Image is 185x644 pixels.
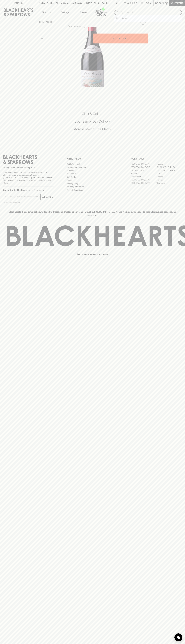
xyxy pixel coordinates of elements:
[67,182,118,185] a: Privacy Policy
[47,21,53,23] a: SHOP
[127,2,137,5] p: Wishlist
[156,172,182,175] a: Fitzroy
[131,169,156,172] a: Brunswick West
[3,171,54,184] p: It is against the law to sell or supply alcohol to, or to obtain alcohol on behalf of a person un...
[56,6,74,18] a: Tastings
[131,182,156,185] a: [GEOGRAPHIC_DATA]
[74,6,93,18] a: Stores
[5,210,180,217] p: Blackhearts & Sparrows acknowledges the traditional Custodians of land throughout [GEOGRAPHIC_DAT...
[156,169,182,172] a: [GEOGRAPHIC_DATA]
[156,182,182,185] a: Thornbury
[14,2,23,5] p: FIND US
[80,11,87,14] p: Stores
[3,112,182,116] h5: Click & Collect
[67,188,118,192] a: Terms & Conditions
[131,162,156,166] a: [GEOGRAPHIC_DATA]
[145,2,151,5] p: Login
[131,175,156,178] a: Fitzroy North
[67,169,118,172] a: Careers
[3,119,182,124] h5: Uber Same-Day Delivery
[67,185,118,188] a: Shipping Information
[156,175,182,178] a: Geelong
[61,11,69,14] p: Tastings
[67,157,118,160] p: OTHER AREAS
[166,2,167,4] p: 0
[42,195,53,198] p: SUBSCRIBE
[67,175,118,179] a: Gift Cards
[121,10,180,15] input: Try "Pinot noir"
[37,6,56,18] button: Shop
[131,157,182,160] p: OUR STORES
[3,201,54,204] p: We will never spam you
[67,162,118,166] a: Bottle Drop FAQ's
[131,178,156,182] a: [GEOGRAPHIC_DATA]
[67,179,118,182] a: FAQ's
[37,27,148,87] img: 40909.png
[177,636,180,639] img: bubble-icon
[155,2,162,5] p: $0.00
[41,194,54,200] button: SUBSCRIBE
[3,127,182,131] h5: Across Melbourne Metro
[93,34,148,43] button: ADD TO CART
[139,19,147,26] button: Add to wishlist
[171,2,183,5] p: Checkout
[131,166,156,169] a: [GEOGRAPHIC_DATA]
[113,37,127,40] p: ADD TO CART
[3,189,54,192] p: Subscribe to The Blackhearts Newsletter
[29,177,53,179] strong: Liquor License #32064953
[3,101,182,145] div: Call to action block
[114,15,182,22] div: No options
[5,195,40,199] input: e.g. jane@blackheartsandsparrows.com.au
[156,162,182,166] a: Braddon
[3,166,54,169] p: Sibling owned and run since [DATE]
[156,178,182,182] a: Prahran
[156,166,182,169] a: [GEOGRAPHIC_DATA]
[131,172,156,175] a: Elwood
[39,21,45,23] a: HOME
[42,11,47,14] p: Shop
[67,172,118,175] a: Contact Us
[68,25,85,28] button: Add to wishlist
[67,166,118,169] a: Business & Bulk Gifting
